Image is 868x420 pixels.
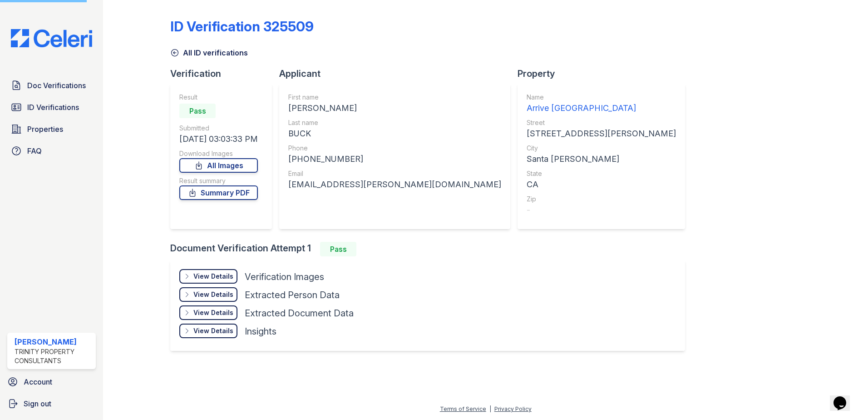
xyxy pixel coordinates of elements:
div: Pass [179,104,216,118]
div: Insights [245,325,276,338]
a: FAQ [7,142,96,160]
iframe: chat widget [830,384,859,411]
div: Santa [PERSON_NAME] [527,153,676,165]
span: FAQ [27,145,42,156]
a: Name Arrive [GEOGRAPHIC_DATA] [527,93,676,115]
div: | [489,405,491,412]
a: Doc Verifications [7,76,96,95]
div: Pass [320,242,356,256]
div: State [527,169,676,178]
div: Property [518,67,692,80]
div: [PHONE_NUMBER] [288,153,501,165]
div: Street [527,118,676,127]
span: ID Verifications [27,102,79,113]
div: Submitted [179,124,258,133]
div: Download Images [179,149,258,158]
span: Doc Verifications [27,80,86,91]
div: City [527,144,676,153]
a: All Images [179,158,258,173]
div: Result summary [179,176,258,185]
span: Properties [27,124,63,135]
a: ID Verifications [7,98,96,116]
div: Arrive [GEOGRAPHIC_DATA] [527,102,676,115]
div: Verification Images [245,270,324,283]
img: CE_Logo_Blue-a8612792a0a2168367f1c8372b55b34899dd931a85d93a1a3d3e32e68fde9ad4.png [4,29,99,47]
div: Last name [288,118,501,127]
div: Extracted Person Data [245,289,340,301]
a: Privacy Policy [494,405,532,412]
div: Document Verification Attempt 1 [170,242,692,256]
a: Summary PDF [179,185,258,200]
a: Sign out [4,395,99,413]
span: Account [24,376,52,387]
div: [PERSON_NAME] [288,102,501,115]
div: Zip [527,195,676,204]
div: Result [179,93,258,102]
div: ID Verification 325509 [170,18,314,35]
a: Account [4,373,99,391]
div: Applicant [279,67,518,80]
div: Name [527,93,676,102]
span: Sign out [24,398,51,409]
a: All ID verifications [170,47,248,58]
div: [STREET_ADDRESS][PERSON_NAME] [527,127,676,140]
a: Terms of Service [440,405,486,412]
div: Phone [288,144,501,153]
div: - [527,204,676,216]
div: View Details [193,290,233,299]
div: View Details [193,308,233,317]
div: Trinity Property Consultants [15,347,92,365]
div: [DATE] 03:03:33 PM [179,133,258,145]
div: CA [527,178,676,191]
div: BUCK [288,127,501,140]
div: [PERSON_NAME] [15,336,92,347]
div: View Details [193,326,233,335]
a: Properties [7,120,96,138]
div: View Details [193,272,233,281]
div: Email [288,169,501,178]
div: Verification [170,67,279,80]
div: Extracted Document Data [245,307,354,320]
div: [EMAIL_ADDRESS][PERSON_NAME][DOMAIN_NAME] [288,178,501,191]
div: First name [288,93,501,102]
